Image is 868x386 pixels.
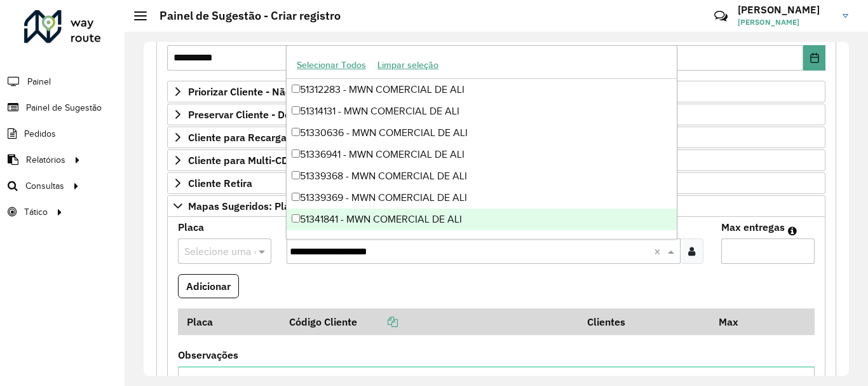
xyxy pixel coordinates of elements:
[357,315,398,328] a: Copiar
[803,45,825,71] button: Choose Date
[188,155,367,165] span: Cliente para Multi-CDD/Internalização
[287,79,677,100] div: 51312283 - MWN COMERCIAL DE ALI
[167,81,825,102] a: Priorizar Cliente - Não podem ficar no buffer
[167,149,825,171] a: Cliente para Multi-CDD/Internalização
[188,178,252,188] span: Cliente Retira
[178,274,239,298] button: Adicionar
[188,109,447,120] span: Preservar Cliente - Devem ficar no buffer, não roteirizar
[738,4,833,16] h3: [PERSON_NAME]
[654,244,665,259] span: Clear all
[578,308,710,335] th: Clientes
[281,308,579,335] th: Código Cliente
[287,230,677,252] div: 51341843 - MWN COMERCIAL DE ALI
[721,219,785,235] label: Max entregas
[287,122,677,144] div: 51330636 - MWN COMERCIAL DE ALI
[167,104,825,125] a: Preservar Cliente - Devem ficar no buffer, não roteirizar
[291,55,372,75] button: Selecionar Todos
[178,347,238,362] label: Observações
[372,55,444,75] button: Limpar seleção
[167,195,825,217] a: Mapas Sugeridos: Placa-Cliente
[167,172,825,194] a: Cliente Retira
[167,127,825,148] a: Cliente para Recarga
[710,308,761,335] th: Max
[287,187,677,209] div: 51339369 - MWN COMERCIAL DE ALI
[188,132,287,142] span: Cliente para Recarga
[24,127,56,141] span: Pedidos
[178,219,204,235] label: Placa
[147,9,341,23] h2: Painel de Sugestão - Criar registro
[178,308,281,335] th: Placa
[788,226,797,236] em: Máximo de clientes que serão colocados na mesma rota com os clientes informados
[738,17,833,28] span: [PERSON_NAME]
[287,144,677,165] div: 51336941 - MWN COMERCIAL DE ALI
[287,100,677,122] div: 51314131 - MWN COMERCIAL DE ALI
[707,3,735,30] a: Contato Rápido
[188,86,396,97] span: Priorizar Cliente - Não podem ficar no buffer
[188,201,337,211] span: Mapas Sugeridos: Placa-Cliente
[27,75,51,88] span: Painel
[287,165,677,187] div: 51339368 - MWN COMERCIAL DE ALI
[25,179,64,193] span: Consultas
[287,209,677,230] div: 51341841 - MWN COMERCIAL DE ALI
[26,153,65,167] span: Relatórios
[286,45,677,239] ng-dropdown-panel: Options list
[26,101,102,114] span: Painel de Sugestão
[24,205,48,219] span: Tático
